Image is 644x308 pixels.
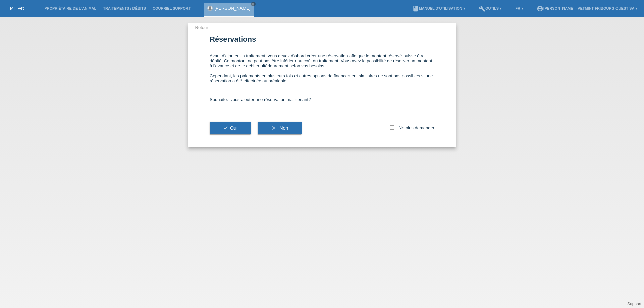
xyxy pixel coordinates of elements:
a: Propriétaire de l’animal [41,6,100,10]
a: Traitements / débits [100,6,149,10]
label: Ne plus demander [390,125,434,130]
a: FR ▾ [512,6,527,10]
a: close [251,2,256,6]
i: book [412,5,419,12]
i: check [223,125,228,131]
h1: Réservations [210,35,434,43]
i: build [479,5,485,12]
a: bookManuel d’utilisation ▾ [409,6,469,10]
button: clear Non [258,122,302,134]
a: Support [627,302,641,306]
i: clear [271,125,276,131]
a: ← Retour [190,25,208,30]
i: close [252,2,255,6]
a: Courriel Support [149,6,194,10]
button: checkOui [210,122,251,134]
a: MF Vet [10,6,24,11]
div: Souhaitez-vous ajouter une réservation maintenant? [210,90,434,109]
i: account_circle [537,5,543,12]
div: Avant d’ajouter un traitement, vous devez d’abord créer une réservation afin que le montant réser... [210,47,434,90]
span: Oui [223,125,237,131]
a: [PERSON_NAME] [214,6,250,11]
span: Non [279,125,288,131]
a: buildOutils ▾ [475,6,505,10]
a: account_circle[PERSON_NAME] - Vetmint Fribourg Ouest SA ▾ [533,6,641,10]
